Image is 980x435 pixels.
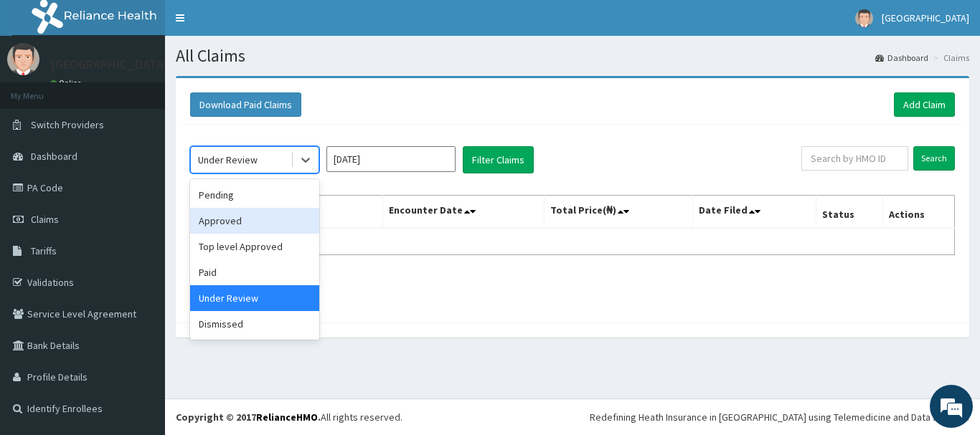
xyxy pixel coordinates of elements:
div: Pending [190,182,319,208]
th: Date Filed [693,196,816,229]
div: Redefining Heath Insurance in [GEOGRAPHIC_DATA] using Telemedicine and Data Science! [590,410,969,424]
img: User Image [7,43,39,75]
li: Claims [930,52,969,64]
div: Approved [190,208,319,234]
span: Claims [31,213,59,226]
div: Under Review [190,285,319,311]
th: Status [816,196,883,229]
footer: All rights reserved. [165,398,980,435]
input: Search by HMO ID [801,146,908,171]
p: [GEOGRAPHIC_DATA] [50,58,169,71]
input: Select Month and Year [326,146,456,172]
a: Dashboard [875,52,928,64]
div: Paid [190,259,319,285]
div: Under Review [198,153,258,167]
th: Actions [882,196,954,229]
span: Tariffs [31,244,57,257]
div: Top level Approved [190,234,319,259]
span: [GEOGRAPHIC_DATA] [882,11,969,24]
input: Search [913,146,955,171]
th: Encounter Date [383,196,544,229]
a: RelianceHMO [256,411,318,424]
h1: All Claims [176,47,969,65]
button: Download Paid Claims [190,92,301,117]
strong: Copyright © 2017 . [176,411,321,424]
a: Online [50,78,85,88]
div: Dismissed [190,311,319,337]
span: Switch Providers [31,118,104,131]
a: Add Claim [894,92,955,117]
textarea: Type your message and hit 'Enter' [7,286,273,336]
span: Dashboard [31,150,77,163]
img: User Image [855,9,873,27]
button: Filter Claims [463,146,534,173]
img: d_794563401_company_1708531726252_794563401 [27,72,58,107]
span: We're online! [83,128,198,272]
div: Minimize live chat window [235,7,270,42]
th: Total Price(₦) [544,196,693,229]
div: Chat with us now [75,80,241,99]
